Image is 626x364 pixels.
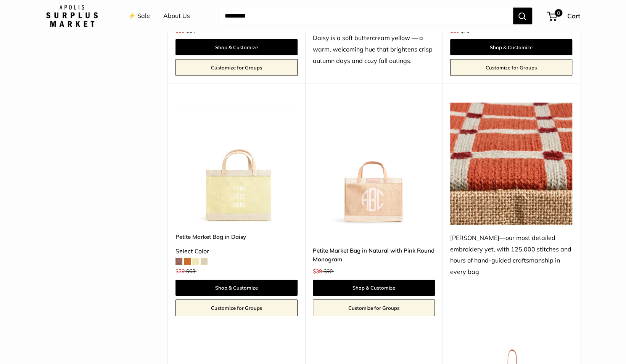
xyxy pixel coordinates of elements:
button: Search [513,8,532,24]
a: ⚡️ Sale [128,10,150,22]
span: Cart [567,12,580,20]
input: Search... [219,8,513,24]
a: Petite Market Bag in Natural with Pink Round Monogram [313,246,435,264]
a: Petite Market Bag in Daisy [175,232,298,241]
img: Apolis: Surplus Market [46,5,98,27]
a: 0 Cart [547,10,580,22]
span: $90 [323,268,333,275]
span: $39 [313,268,322,275]
div: Daisy is a soft buttercream yellow — a warm, welcoming hue that brightens crisp autumn days and c... [313,32,435,67]
a: Shop & Customize [175,280,298,296]
a: Shop & Customize [175,39,298,55]
div: Select Color [175,246,298,257]
a: About Us [163,10,190,22]
a: Customize for Groups [175,59,298,76]
a: Shop & Customize [450,39,572,55]
span: $63 [186,268,195,275]
div: [PERSON_NAME]—our most detailed embroidery yet, with 125,000 stitches and hours of hand-guided cr... [450,232,572,278]
a: Customize for Groups [175,300,298,316]
a: Customize for Groups [450,59,572,76]
img: description_Make it yours with monogram. [313,103,435,225]
span: $39 [175,268,185,275]
a: Petite Market Bag in DaisyPetite Market Bag in Daisy [175,103,298,225]
img: Chenille—our most detailed embroidery yet, with 125,000 stitches and hours of hand-guided craftsm... [450,103,572,225]
a: Customize for Groups [313,300,435,316]
img: Petite Market Bag in Daisy [175,103,298,225]
span: 0 [554,9,562,17]
a: Shop & Customize [313,280,435,296]
a: description_Make it yours with monogram.Petite Market Bag in Natural with Pink Round Monogram [313,103,435,225]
